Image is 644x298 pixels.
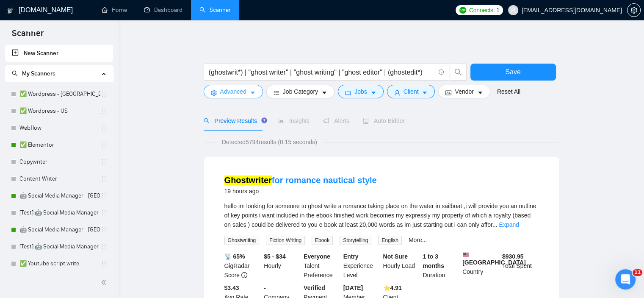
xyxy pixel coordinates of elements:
[421,252,461,280] div: Duration
[224,253,245,260] b: 📡 65%
[370,89,376,96] span: caret-down
[100,142,107,148] span: holder
[5,170,113,187] li: Content Writer
[459,7,466,14] img: upwork-logo.png
[19,153,100,170] a: Copywriter
[102,6,127,14] a: homeHome
[22,70,55,77] span: My Scanners
[5,204,113,221] li: [Test] 🤖 Social Media Manager - Europe
[387,85,435,98] button: userClientcaret-down
[241,272,247,278] span: info-circle
[342,252,381,280] div: Experience Level
[304,253,330,260] b: Everyone
[12,45,106,62] a: New Scanner
[216,137,323,147] span: Detected 5794 results (0.15 seconds)
[264,284,266,291] b: -
[496,6,500,15] span: 1
[633,269,642,276] span: 11
[409,237,427,243] a: More...
[19,255,100,272] a: ✅ Youtube script write
[477,89,483,96] span: caret-down
[343,284,363,291] b: [DATE]
[220,87,246,96] span: Advanced
[5,86,113,103] li: ✅ Wordpress - Europe
[381,252,421,280] div: Hourly Load
[500,252,540,280] div: Total Spent
[354,87,367,96] span: Jobs
[264,253,285,260] b: $5 - $34
[204,85,263,98] button: settingAdvancedcaret-down
[627,7,641,14] a: setting
[209,67,435,78] input: Search Freelance Jobs...
[450,64,467,81] button: search
[19,136,100,153] a: ✅ Elementor
[363,118,369,124] span: robot
[343,253,359,260] b: Entry
[5,221,113,238] li: 🤖 Social Media Manager - America
[278,118,284,124] span: area-chart
[304,284,325,291] b: Verified
[204,117,265,124] span: Preview Results
[19,204,100,221] a: [Test] 🤖 Social Media Manager - [GEOGRAPHIC_DATA]
[283,87,318,96] span: Job Category
[100,226,107,233] span: holder
[439,70,444,75] span: info-circle
[260,117,268,124] div: Tooltip anchor
[321,89,327,96] span: caret-down
[394,89,400,96] span: user
[224,284,239,291] b: $3.43
[302,252,342,280] div: Talent Preference
[100,243,107,250] span: holder
[12,70,55,77] span: My Scanners
[422,89,428,96] span: caret-down
[266,236,305,245] span: Fiction Writing
[5,103,113,120] li: ✅ Wordpress - US
[461,252,500,280] div: Country
[5,120,113,136] li: Webflow
[404,87,419,96] span: Client
[19,221,100,238] a: 🤖 Social Media Manager - [GEOGRAPHIC_DATA]
[469,6,495,15] span: Connects:
[100,125,107,131] span: holder
[340,236,371,245] span: Storytelling
[455,87,473,96] span: Vendor
[7,4,13,17] img: logo
[510,7,516,13] span: user
[5,45,113,62] li: New Scanner
[497,87,520,96] a: Reset All
[100,91,107,97] span: holder
[450,68,466,76] span: search
[100,175,107,182] span: holder
[438,85,490,98] button: idcardVendorcaret-down
[615,269,636,290] iframe: Intercom live chat
[323,118,329,124] span: notification
[462,252,526,266] b: [GEOGRAPHIC_DATA]
[338,85,384,98] button: folderJobscaret-down
[463,252,469,258] img: 🇺🇸
[100,192,107,199] span: holder
[278,117,310,124] span: Insights
[5,136,113,153] li: ✅ Elementor
[100,159,107,165] span: holder
[627,7,640,14] span: setting
[224,203,536,228] span: hello im looking for someone to ghost write a romance taking place on the water in sailboat ,i wi...
[502,253,524,260] b: $ 930.95
[262,252,302,280] div: Hourly
[224,201,539,229] div: hello im looking for someone to ghost write a romance taking place on the water in sailboat ,i wi...
[19,238,100,255] a: [Test] 🤖 Social Media Manager - [GEOGRAPHIC_DATA]
[12,70,18,76] span: search
[224,236,260,245] span: Ghostwriting
[5,238,113,255] li: [Test] 🤖 Social Media Manager - America
[19,170,100,187] a: Content Writer
[5,187,113,204] li: 🤖 Social Media Manager - Europe
[223,252,263,280] div: GigRadar Score
[5,255,113,272] li: ✅ Youtube script write
[19,103,100,120] a: ✅ Wordpress - US
[224,186,377,196] div: 19 hours ago
[492,221,498,228] span: ...
[627,3,641,17] button: setting
[312,236,333,245] span: Ebook
[100,209,107,216] span: holder
[363,117,405,124] span: Auto Bidder
[383,253,408,260] b: Not Sure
